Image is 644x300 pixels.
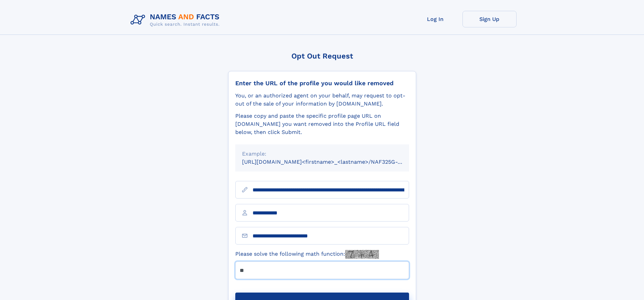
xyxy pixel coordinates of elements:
[128,11,225,29] img: Logo Names and Facts
[235,250,379,259] label: Please solve the following math function:
[242,150,402,158] div: Example:
[235,112,409,136] div: Please copy and paste the specific profile page URL on [DOMAIN_NAME] you want removed into the Pr...
[228,52,416,60] div: Opt Out Request
[242,159,422,165] small: [URL][DOMAIN_NAME]<firstname>_<lastname>/NAF325G-xxxxxxxx
[462,11,517,27] a: Sign Up
[235,92,409,108] div: You, or an authorized agent on your behalf, may request to opt-out of the sale of your informatio...
[408,11,462,27] a: Log In
[235,79,409,87] div: Enter the URL of the profile you would like removed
